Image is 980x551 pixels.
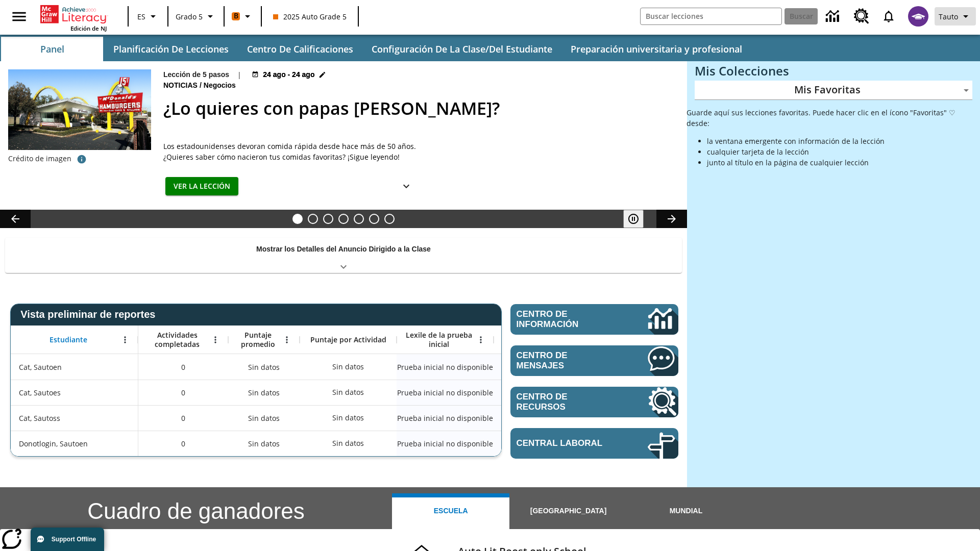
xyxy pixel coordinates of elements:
[517,309,613,330] span: Centro de información
[562,37,750,61] button: Preparación universitaria y profesional
[323,214,333,224] button: Diapositiva 3 ¿Los autos del futuro?
[237,69,241,80] span: |
[208,332,223,347] button: Abrir menú
[627,493,745,529] button: Mundial
[623,210,644,228] button: Pausar
[402,331,476,349] span: Lexile de la prueba inicial
[517,438,617,448] span: Central laboral
[234,10,238,22] span: B
[641,8,781,24] input: Buscar campo
[908,6,928,27] img: avatar image
[70,24,107,32] span: Edición de NJ
[517,392,617,412] span: Centro de recursos
[165,177,238,196] button: Ver la lección
[510,304,678,335] a: Centro de información
[473,332,488,347] button: Abrir menú
[517,350,617,371] span: Centro de mensajes
[935,7,976,26] button: Perfil/Configuración
[292,214,303,224] button: Diapositiva 1 ¿Lo quieres con papas fritas?
[163,95,675,121] h2: ¿Lo quieres con papas fritas?
[656,210,687,228] button: Carrusel de lecciones, seguir
[243,408,285,429] span: Sin datos
[875,3,902,30] a: Notificaciones
[181,362,185,372] span: 0
[19,387,61,398] span: Cat, Sautoes
[397,387,493,398] span: Prueba inicial no disponible, Cat, Sautoes
[137,11,145,22] span: ES
[848,3,875,30] a: Centro de recursos, Se abrirá en una pestaña nueva.
[163,69,229,80] p: Lección de 5 pasos
[181,387,185,398] span: 0
[397,362,493,372] span: Prueba inicial no disponible, Cat, Sautoen
[902,3,935,30] button: Escoja un nuevo avatar
[384,214,395,224] button: Diapositiva 7 El sueño de los animales
[327,408,369,428] div: Sin datos, Cat, Sautoss
[138,405,228,431] div: 0, Cat, Sautoss
[623,210,654,228] div: Pausar
[494,380,591,405] div: Sin datos, Cat, Sautoes
[494,354,591,380] div: Sin datos, Cat, Sautoen
[510,345,678,376] a: Centro de mensajes
[228,431,300,456] div: Sin datos, Donotlogin, Sautoen
[233,331,282,349] span: Puntaje promedio
[163,80,200,91] span: Noticias
[363,37,560,61] button: Configuración de la clase/del estudiante
[273,11,347,22] span: 2025 Auto Grade 5
[820,3,848,31] a: Centro de información
[327,382,369,403] div: Sin datos, Cat, Sautoes
[31,528,104,551] button: Support Offline
[494,405,591,431] div: Sin datos, Cat, Sautoss
[50,335,87,344] span: Estudiante
[263,69,314,80] span: 24 ago - 24 ago
[939,11,958,22] span: Tauto
[8,154,71,164] p: Crédito de imagen
[138,431,228,456] div: 0, Donotlogin, Sautoen
[243,357,285,378] span: Sin datos
[5,238,682,273] div: Mostrar los Detalles del Anuncio Dirigido a la Clase
[327,433,369,454] div: Sin datos, Donotlogin, Sautoen
[19,438,88,449] span: Donotlogin, Sautoen
[228,7,258,26] button: Boost El color de la clase es anaranjado. Cambiar el color de la clase.
[494,431,591,456] div: Sin datos, Donotlogin, Sautoen
[181,438,185,449] span: 0
[40,3,107,32] div: Portada
[396,177,416,196] button: Ver más
[510,387,678,417] a: Centro de recursos, Se abrirá en una pestaña nueva.
[707,136,972,146] li: la ventana emergente con información de la lección
[181,413,185,423] span: 0
[19,413,60,423] span: Cat, Sautoss
[20,309,160,320] span: Vista preliminar de reportes
[138,380,228,405] div: 0, Cat, Sautoes
[279,332,295,347] button: Abrir menú
[695,64,972,78] h3: Mis Colecciones
[228,405,300,431] div: Sin datos, Cat, Sautoss
[707,157,972,168] li: junto al título en la página de cualquier lección
[256,244,431,255] p: Mostrar los Detalles del Anuncio Dirigido a la Clase
[117,332,133,347] button: Abrir menú
[19,362,62,372] span: Cat, Sautoen
[163,141,419,162] div: Los estadounidenses devoran comida rápida desde hace más de 50 años. ¿Quieres saber cómo nacieron...
[71,150,92,168] button: Crédito de imagen: McClatchy-Tribune/Tribune Content Agency LLC/Foto de banco de imágenes Alamy
[687,107,972,129] p: Guarde aquí sus lecciones favoritas. Puede hacer clic en el ícono "Favoritas" ♡ desde:
[243,433,285,454] span: Sin datos
[8,69,151,150] img: Uno de los primeros locales de McDonald's, con el icónico letrero rojo y los arcos amarillos.
[310,335,386,344] span: Puntaje por Actividad
[695,81,972,100] div: Mis Favoritas
[327,357,369,377] div: Sin datos, Cat, Sautoen
[392,493,509,529] button: Escuela
[509,493,627,529] button: [GEOGRAPHIC_DATA]
[105,37,237,61] button: Planificación de lecciones
[228,380,300,405] div: Sin datos, Cat, Sautoes
[338,214,349,224] button: Diapositiva 4 ¿Cuál es la gran idea?
[204,80,238,91] span: Negocios
[1,37,103,61] button: Panel
[171,7,220,26] button: Grado: Grado 5, Elige un grado
[397,413,493,423] span: Prueba inicial no disponible, Cat, Sautoss
[354,214,364,224] button: Diapositiva 5 Una idea, mucho trabajo
[143,331,211,349] span: Actividades completadas
[132,7,164,26] button: Lenguaje: ES, Selecciona un idioma
[510,428,678,459] a: Central laboral
[40,4,107,24] a: Portada
[138,354,228,380] div: 0, Cat, Sautoen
